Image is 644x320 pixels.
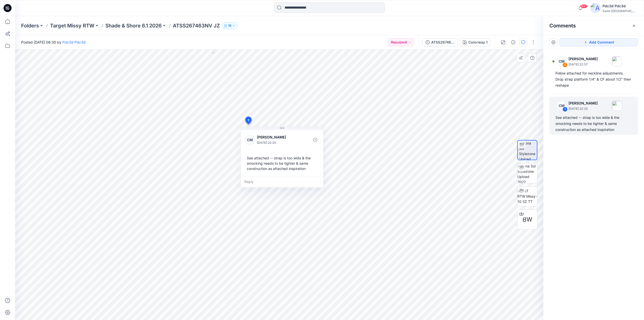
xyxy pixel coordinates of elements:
[556,101,567,111] div: CM
[517,188,537,204] img: TGT RTW Missy-10 SZ TT
[522,215,532,224] span: BW
[555,70,632,88] div: Follow attached for neckline adjustments. Drop strap platform 1/4" & CF about 1/2" then reshape
[245,135,255,145] div: CM
[173,22,220,29] p: ATSS267463NV JZ
[62,40,86,44] a: Pdc3d Pdc3d
[602,9,638,13] div: Swim [GEOGRAPHIC_DATA]
[245,153,319,173] div: See attached -- strap is too wide & the smocking needs to be tighter & same construction as attac...
[569,62,598,67] p: [DATE] 22:37
[21,40,86,45] span: Posted [DATE] 06:30 by
[559,38,638,46] button: Add Comment
[580,4,588,8] span: 99+
[431,40,454,45] div: ATSS267463NV JZ
[257,140,298,145] p: [DATE] 22:35
[257,134,298,140] p: [PERSON_NAME]
[549,23,576,29] h2: Comments
[556,56,567,66] div: CM
[241,176,323,187] div: Reply
[569,106,598,111] p: [DATE] 22:35
[569,56,598,62] p: [PERSON_NAME]
[555,115,632,133] div: See attached -- strap is too wide & the smocking needs to be tighter & same construction as attac...
[468,40,488,45] div: Colorway 1
[105,22,162,29] a: Shade & Shore 6.1 2026
[517,163,537,183] img: Kona Sol Stylezone Upload 2022
[569,100,598,106] p: [PERSON_NAME]
[460,38,491,46] button: Colorway 1
[422,38,458,46] button: ATSS267463NV JZ
[509,38,517,46] button: Details
[562,107,568,112] div: 1
[590,3,600,13] img: avatar
[228,23,231,28] p: 18
[21,22,39,29] a: Folders
[222,22,238,29] button: 18
[519,140,537,160] img: Kona Sol Stylezone Upload 2022
[562,62,568,67] div: 2
[248,118,249,123] span: 1
[602,3,638,9] div: Pdc3d Pdc3d
[50,22,94,29] a: Target Missy RTW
